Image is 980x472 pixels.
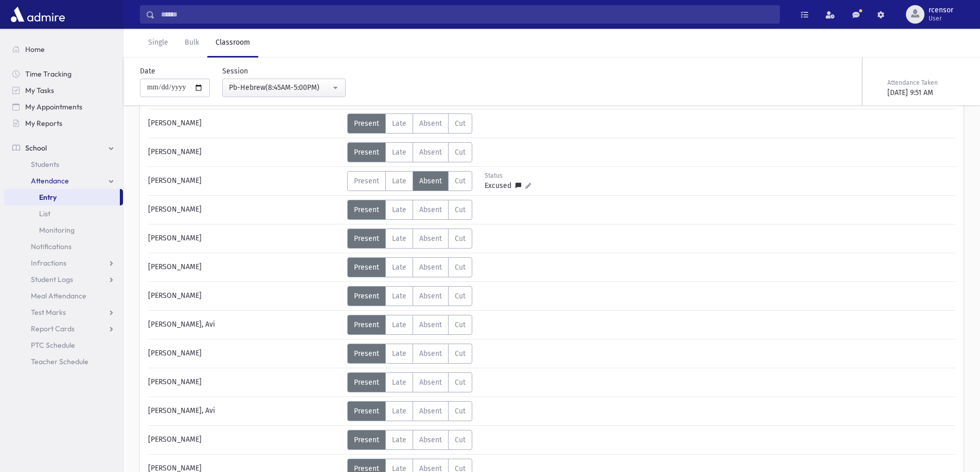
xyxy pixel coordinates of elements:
[455,177,466,185] span: Cut
[455,320,466,329] span: Cut
[347,401,472,421] div: AttTypes
[887,87,961,98] div: [DATE] 9:51 AM
[455,407,466,416] span: Cut
[4,288,123,304] a: Meal Attendance
[176,29,207,58] a: Bulk
[354,177,379,185] span: Present
[4,222,123,238] a: Monitoring
[8,4,67,25] img: AdmirePro
[419,378,442,387] span: Absent
[4,66,123,82] a: Time Tracking
[25,143,47,153] span: School
[4,205,123,222] a: List
[31,308,66,317] span: Test Marks
[207,29,258,58] a: Classroom
[929,14,953,23] span: User
[222,66,248,77] label: Session
[354,119,379,128] span: Present
[419,119,442,128] span: Absent
[229,82,331,93] div: Pb-Hebrew(8:45AM-5:00PM)
[31,357,88,366] span: Teacher Schedule
[143,114,347,134] div: [PERSON_NAME]
[347,315,472,335] div: AttTypes
[485,180,515,191] span: Excused
[392,292,406,300] span: Late
[347,142,472,162] div: AttTypes
[4,156,123,173] a: Students
[392,349,406,358] span: Late
[419,320,442,329] span: Absent
[419,436,442,444] span: Absent
[143,401,347,421] div: [PERSON_NAME], Avi
[347,372,472,392] div: AttTypes
[354,320,379,329] span: Present
[347,430,472,450] div: AttTypes
[419,292,442,300] span: Absent
[419,263,442,272] span: Absent
[39,193,57,202] span: Entry
[31,324,75,333] span: Report Cards
[25,45,45,54] span: Home
[347,286,472,306] div: AttTypes
[392,177,406,185] span: Late
[347,344,472,364] div: AttTypes
[455,292,466,300] span: Cut
[419,234,442,243] span: Absent
[143,257,347,277] div: [PERSON_NAME]
[455,436,466,444] span: Cut
[485,171,531,180] div: Status
[143,344,347,364] div: [PERSON_NAME]
[143,286,347,306] div: [PERSON_NAME]
[25,119,62,128] span: My Reports
[39,209,50,218] span: List
[143,142,347,162] div: [PERSON_NAME]
[31,258,66,268] span: Infractions
[31,291,86,300] span: Meal Attendance
[39,225,75,235] span: Monitoring
[392,407,406,416] span: Late
[455,263,466,272] span: Cut
[143,200,347,220] div: [PERSON_NAME]
[354,349,379,358] span: Present
[354,148,379,157] span: Present
[31,176,69,185] span: Attendance
[4,320,123,337] a: Report Cards
[455,234,466,243] span: Cut
[347,200,472,220] div: AttTypes
[4,238,123,255] a: Notifications
[354,292,379,300] span: Present
[354,263,379,272] span: Present
[31,160,59,169] span: Students
[4,41,123,58] a: Home
[4,99,123,115] a: My Appointments
[31,341,75,350] span: PTC Schedule
[25,86,54,95] span: My Tasks
[4,353,123,370] a: Teacher Schedule
[392,205,406,214] span: Late
[887,78,961,87] div: Attendance Taken
[455,205,466,214] span: Cut
[347,114,472,134] div: AttTypes
[347,171,472,191] div: AttTypes
[354,234,379,243] span: Present
[455,148,466,157] span: Cut
[4,337,123,353] a: PTC Schedule
[4,271,123,288] a: Student Logs
[25,102,82,111] span: My Appointments
[143,430,347,450] div: [PERSON_NAME]
[419,205,442,214] span: Absent
[929,6,953,14] span: rcensor
[392,119,406,128] span: Late
[155,5,779,24] input: Search
[392,378,406,387] span: Late
[4,173,123,189] a: Attendance
[4,115,123,131] a: My Reports
[455,119,466,128] span: Cut
[4,255,123,271] a: Infractions
[419,148,442,157] span: Absent
[419,349,442,358] span: Absent
[392,263,406,272] span: Late
[4,304,123,320] a: Test Marks
[354,407,379,416] span: Present
[455,349,466,358] span: Cut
